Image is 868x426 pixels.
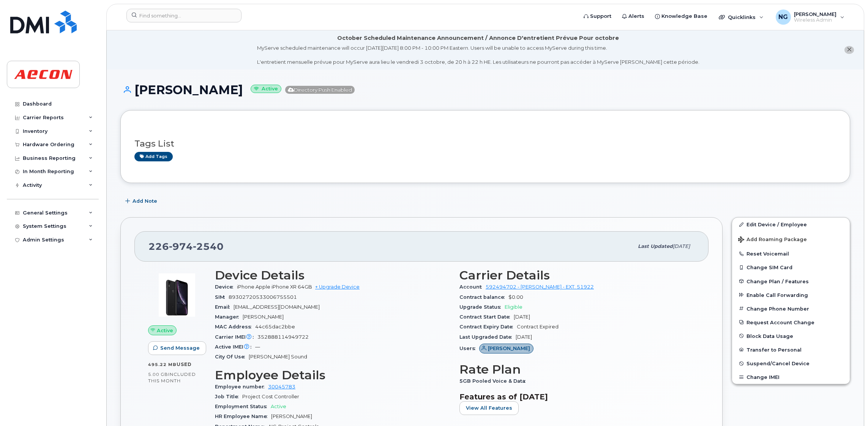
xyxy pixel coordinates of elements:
span: Active IMEI [215,344,255,350]
span: 226 [148,241,224,252]
span: 974 [169,241,193,252]
span: Last Upgraded Date [459,334,516,340]
div: October Scheduled Maintenance Announcement / Annonce D'entretient Prévue Pour octobre [337,34,619,42]
span: Carrier IMEI [215,334,257,340]
h3: Device Details [215,268,450,282]
span: 495.22 MB [148,362,177,367]
span: Job Title [215,394,242,399]
span: Project Cost Controller [242,394,299,399]
a: + Upgrade Device [315,284,360,290]
span: Manager [215,314,243,320]
span: City Of Use [215,354,249,360]
button: Transfer to Personal [732,343,850,357]
span: included this month [148,371,196,384]
span: Users [459,346,479,351]
button: Reset Voicemail [732,247,850,260]
h3: Features as of [DATE] [459,392,695,401]
span: used [177,361,192,367]
span: Employment Status [215,404,271,409]
button: Enable Call Forwarding [732,288,850,302]
button: Change SIM Card [732,260,850,274]
span: Email [215,304,234,310]
span: Active [157,327,173,334]
span: $0.00 [508,294,523,300]
span: 5GB Pooled Voice & Data [459,378,529,384]
button: View All Features [459,401,519,415]
span: Contract Expiry Date [459,324,517,330]
span: [PERSON_NAME] [243,314,284,320]
span: [PERSON_NAME] [488,345,530,352]
span: [EMAIL_ADDRESS][DOMAIN_NAME] [234,304,320,310]
span: Upgrade Status [459,304,505,310]
a: Add tags [134,152,173,161]
span: 352888114949722 [257,334,309,340]
span: iPhone Apple iPhone XR 64GB [237,284,312,290]
h3: Tags List [134,139,836,148]
span: 5.00 GB [148,372,168,377]
span: HR Employee Name [215,413,271,419]
h1: [PERSON_NAME] [120,83,850,96]
a: Edit Device / Employee [732,218,850,231]
button: Change IMEI [732,370,850,384]
button: Block Data Usage [732,329,850,343]
span: Send Message [160,344,200,352]
a: 592494702 - [PERSON_NAME] - EXT. 51922 [486,284,594,290]
span: Contract balance [459,294,508,300]
span: [PERSON_NAME] Sound [249,354,307,360]
button: Change Phone Number [732,302,850,316]
span: Add Note [133,197,157,205]
button: Request Account Change [732,316,850,329]
span: SIM [215,294,229,300]
span: View All Features [466,404,512,412]
span: Change Plan / Features [746,278,809,284]
span: [DATE] [514,314,530,320]
button: close notification [844,46,854,54]
span: Contract Expired [517,324,559,330]
button: Suspend/Cancel Device [732,357,850,370]
span: Employee number [215,384,268,390]
span: Suspend/Cancel Device [746,361,810,366]
span: [DATE] [673,243,690,249]
small: Active [251,85,281,93]
span: Eligible [505,304,522,310]
h3: Rate Plan [459,363,695,376]
span: [DATE] [516,334,532,340]
a: [PERSON_NAME] [479,346,533,351]
span: 2540 [193,241,224,252]
span: Contract Start Date [459,314,514,320]
span: [PERSON_NAME] [271,413,312,419]
img: image20231002-3703462-1qb80zy.jpeg [154,272,200,318]
a: 30045783 [268,384,295,390]
button: Send Message [148,341,206,355]
span: Account [459,284,486,290]
span: Enable Call Forwarding [746,292,808,298]
span: Directory Push Enabled [285,86,355,94]
span: 44c65dac2bbe [255,324,295,330]
span: MAC Address [215,324,255,330]
div: MyServe scheduled maintenance will occur [DATE][DATE] 8:00 PM - 10:00 PM Eastern. Users will be u... [257,44,699,66]
button: Change Plan / Features [732,275,850,288]
span: Device [215,284,237,290]
h3: Carrier Details [459,268,695,282]
span: Last updated [638,243,673,249]
h3: Employee Details [215,368,450,382]
button: Add Roaming Package [732,231,850,247]
span: Add Roaming Package [738,237,807,244]
button: Add Note [120,194,164,208]
span: Active [271,404,286,409]
span: — [255,344,260,350]
span: 89302720533006755501 [229,294,297,300]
